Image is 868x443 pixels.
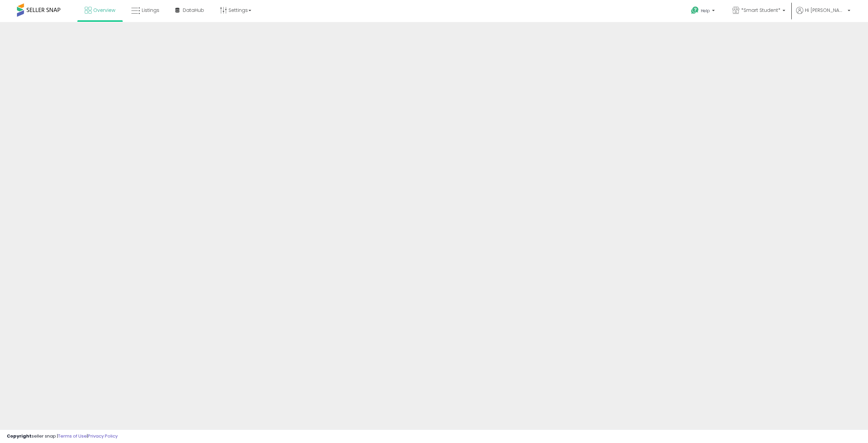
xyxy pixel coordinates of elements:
[686,1,722,22] a: Help
[691,6,699,15] i: Get Help
[93,7,115,14] span: Overview
[701,8,710,14] span: Help
[741,7,781,14] span: *Smart Student*
[796,7,850,22] a: Hi [PERSON_NAME]
[142,7,159,14] span: Listings
[183,7,204,14] span: DataHub
[805,7,846,14] span: Hi [PERSON_NAME]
